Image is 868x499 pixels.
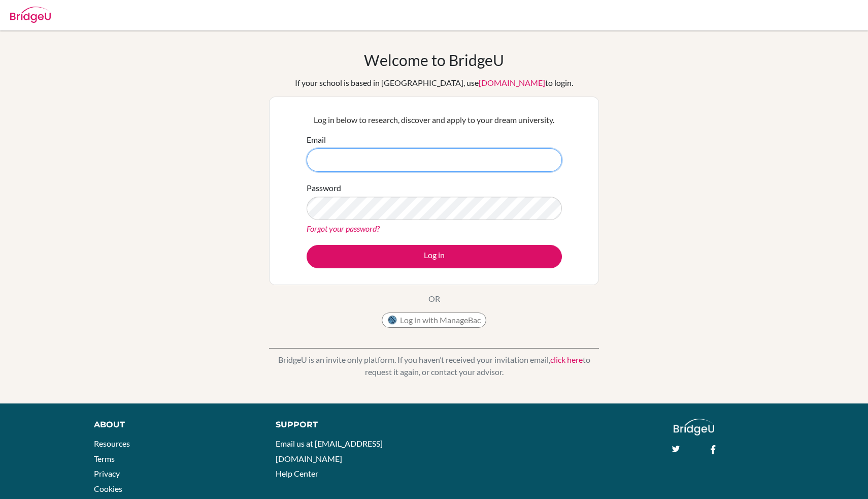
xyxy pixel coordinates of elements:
[10,7,51,23] img: Bridge-U
[94,439,130,448] a: Resources
[307,134,326,146] label: Email
[550,355,583,364] a: click here
[382,313,486,328] button: Log in with ManageBac
[428,293,440,305] p: OR
[276,419,423,431] div: Support
[94,454,115,463] a: Terms
[94,419,253,431] div: About
[269,354,599,378] p: BridgeU is an invite only platform. If you haven’t received your invitation email, to request it ...
[276,439,383,463] a: Email us at [EMAIL_ADDRESS][DOMAIN_NAME]
[94,484,122,493] a: Cookies
[307,182,341,194] label: Password
[307,245,562,268] button: Log in
[364,51,504,69] h1: Welcome to BridgeU
[674,419,715,435] img: logo_white@2x-f4f0deed5e89b7ecb1c2cc34c3e3d731f90f0f143d5ea2071677605dd97b5244.png
[94,469,120,478] a: Privacy
[479,78,545,87] a: [DOMAIN_NAME]
[295,77,573,89] div: If your school is based in [GEOGRAPHIC_DATA], use to login.
[307,114,562,126] p: Log in below to research, discover and apply to your dream university.
[276,469,318,478] a: Help Center
[307,224,380,233] a: Forgot your password?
